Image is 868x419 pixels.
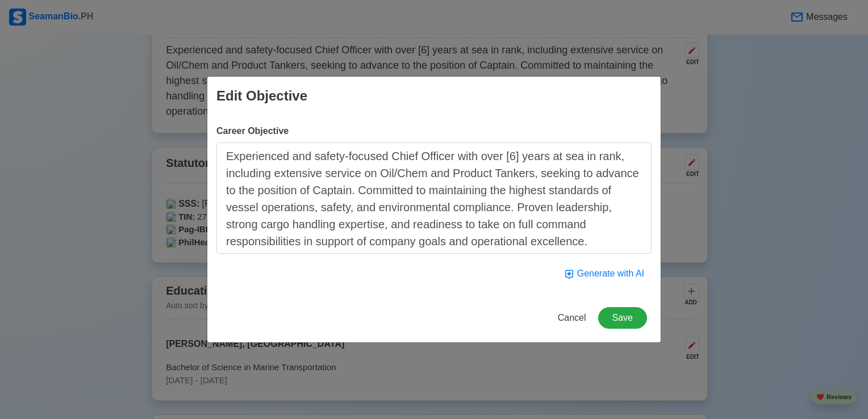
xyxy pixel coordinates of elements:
[216,86,307,106] div: Edit Objective
[557,263,652,284] button: Generate with AI
[558,313,586,322] span: Cancel
[598,307,647,329] button: Save
[550,307,594,329] button: Cancel
[216,143,652,254] textarea: Experienced and safety-focused Chief Officer with over [6] years at sea in rank, including extens...
[216,124,289,138] label: Career Objective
